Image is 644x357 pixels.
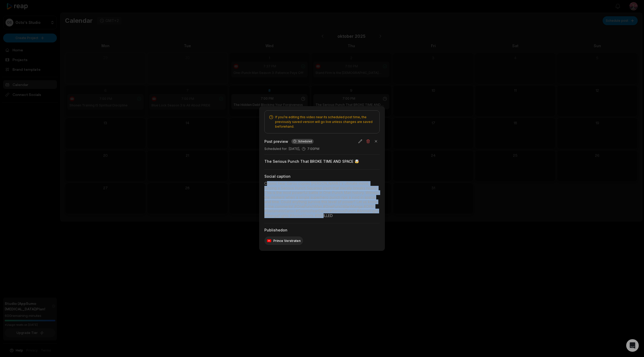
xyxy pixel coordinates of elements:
[298,139,312,143] span: Scheduled
[264,147,287,151] span: Scheduled for :
[264,159,380,164] div: The Serious Punch That BROKE TIME AND SPACE 🤯
[264,174,380,179] div: Social caption
[264,147,380,151] div: [DATE], 7:00PM
[275,115,375,129] span: If you’re editing this video near its scheduled post time, the previously saved version will go l...
[264,139,288,144] h2: Post preview
[264,236,303,245] div: Prince Verstraten
[264,228,380,233] div: Published on
[264,181,380,218] div: Cosmic Fear Garou copies [PERSON_NAME]'s ultimate move, forcing a Serious Punch Squared clash tha...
